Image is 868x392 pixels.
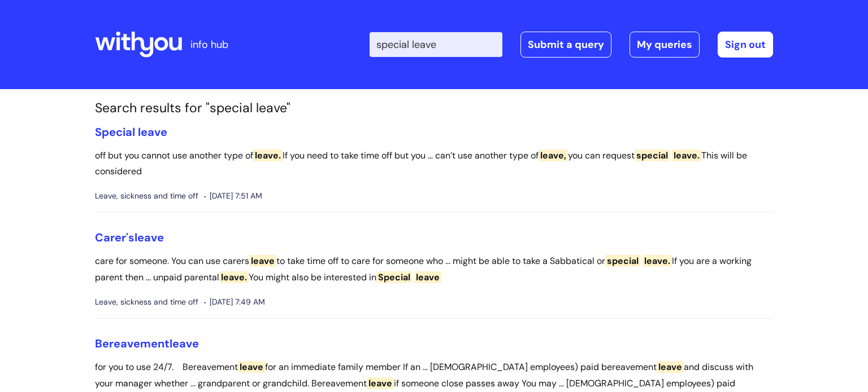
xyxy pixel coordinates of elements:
span: leave [367,377,394,389]
span: special [605,255,640,267]
a: Submit a query [520,32,611,58]
span: Special [376,271,412,283]
span: leave [170,336,199,351]
span: leave [249,255,276,267]
p: off but you cannot use another type of If you need to take time off but you ... can’t use another... [95,148,773,180]
span: leave [238,361,265,373]
a: My queries [630,32,700,58]
span: special [635,149,670,161]
a: Carer'sleave [95,230,164,245]
h1: Search results for "special leave" [95,100,773,116]
span: leave [138,125,167,139]
span: [DATE] 7:51 AM [204,189,262,203]
a: Sign out [718,32,773,58]
a: Special leave [95,125,167,139]
div: | - [370,32,773,58]
span: leave [134,230,164,245]
a: Bereavementleave [95,336,199,351]
p: info hub [190,36,228,54]
span: leave. [219,271,249,283]
span: leave, [539,149,568,161]
span: leave. [253,149,283,161]
span: [DATE] 7:49 AM [204,295,265,309]
p: care for someone. You can use carers to take time off to care for someone who ... might be able t... [95,253,773,286]
input: Search [370,32,502,57]
span: Leave, sickness and time off [95,295,198,309]
span: Leave, sickness and time off [95,189,198,203]
span: leave. [672,149,701,161]
span: leave [414,271,441,283]
span: leave [657,361,684,373]
span: Special [95,125,135,139]
span: leave. [643,255,672,267]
